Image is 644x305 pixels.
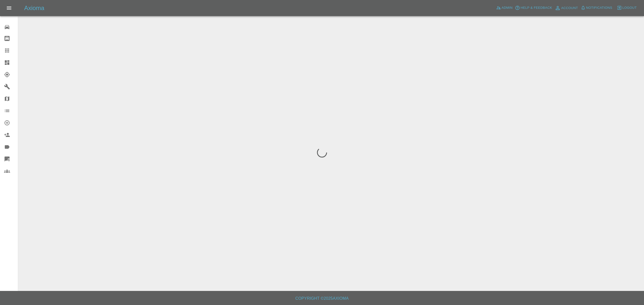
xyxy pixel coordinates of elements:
h6: Copyright © 2025 Axioma [4,295,640,302]
span: Admin [502,5,513,11]
a: Account [553,4,579,12]
span: Help & Feedback [520,5,552,11]
h5: Axioma [24,4,44,12]
span: Account [561,5,578,11]
button: Logout [616,4,638,12]
span: Notifications [586,5,612,11]
a: Admin [495,4,514,12]
button: Notifications [579,4,614,12]
button: Open drawer [3,2,15,14]
span: Logout [622,5,637,11]
button: Help & Feedback [514,4,553,12]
